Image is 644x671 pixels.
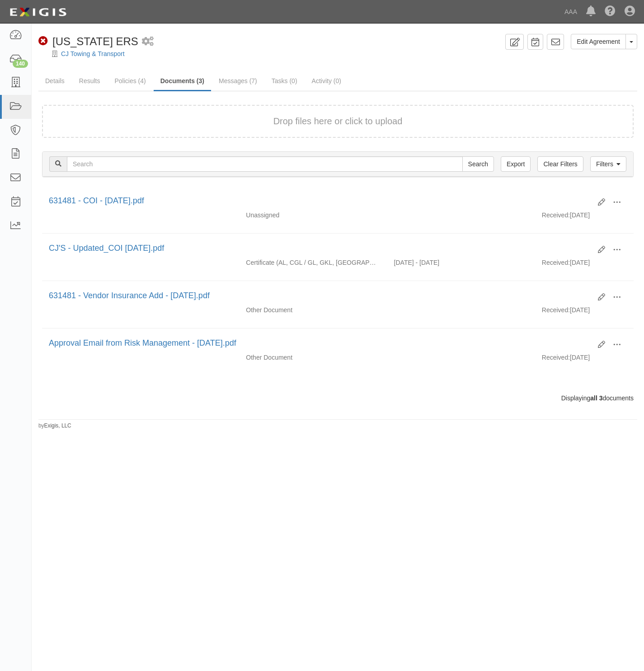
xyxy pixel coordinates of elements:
p: Received: [542,258,570,267]
a: Messages (7) [212,72,264,90]
a: Approval Email from Risk Management - [DATE].pdf [49,338,236,347]
div: Effective 09/29/2024 - Expiration 09/29/2025 [387,258,535,267]
div: [DATE] [535,353,634,366]
b: all 3 [590,394,602,402]
a: Documents (3) [154,72,211,91]
p: Received: [542,353,570,362]
div: Auto Liability Commercial General Liability / Garage Liability Garage Keepers Liability On-Hook [239,258,387,267]
a: Clear Filters [537,156,583,172]
div: Unassigned [239,211,387,220]
input: Search [462,156,494,172]
div: Texas ERS [38,34,138,49]
a: 631481 - COI - [DATE].pdf [49,196,144,205]
div: [DATE] [535,258,634,272]
button: Drop files here or click to upload [273,115,403,128]
p: Received: [542,305,570,314]
div: CJ'S - Updated_COI August 29 2025.pdf [49,243,591,254]
a: Export [501,156,531,172]
a: AAA [560,3,582,21]
a: Results [72,72,107,90]
div: Displaying documents [35,394,640,403]
input: Search [67,156,463,172]
a: Details [38,72,71,90]
a: Filters [590,156,626,172]
div: Other Document [239,353,387,362]
a: CJ Towing & Transport [61,50,125,57]
span: [US_STATE] ERS [52,35,138,47]
a: 631481 - Vendor Insurance Add - [DATE].pdf [49,291,210,300]
p: Received: [542,211,570,220]
a: Policies (4) [108,72,152,90]
div: [DATE] [535,305,634,319]
small: by [38,422,71,430]
a: Edit Agreement [571,34,626,49]
div: [DATE] [535,211,634,224]
a: CJ'S - Updated_COI [DATE].pdf [49,244,164,253]
div: Effective - Expiration [387,211,535,211]
a: Activity (0) [305,72,348,90]
a: Exigis, LLC [44,422,71,429]
div: 140 [13,60,28,68]
i: Non-Compliant [38,37,48,46]
div: Approval Email from Risk Management - 1.27.25.pdf [49,338,591,349]
i: 1 scheduled workflow [142,37,154,47]
img: logo-5460c22ac91f19d4615b14bd174203de0afe785f0fc80cf4dbbc73dc1793850b.png [7,4,69,20]
div: 631481 - COI - 9.29.2026.pdf [49,195,591,207]
a: Tasks (0) [265,72,304,90]
div: Other Document [239,305,387,314]
div: 631481 - Vendor Insurance Add - 2.21.25.pdf [49,290,591,302]
i: Help Center - Complianz [605,6,616,17]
